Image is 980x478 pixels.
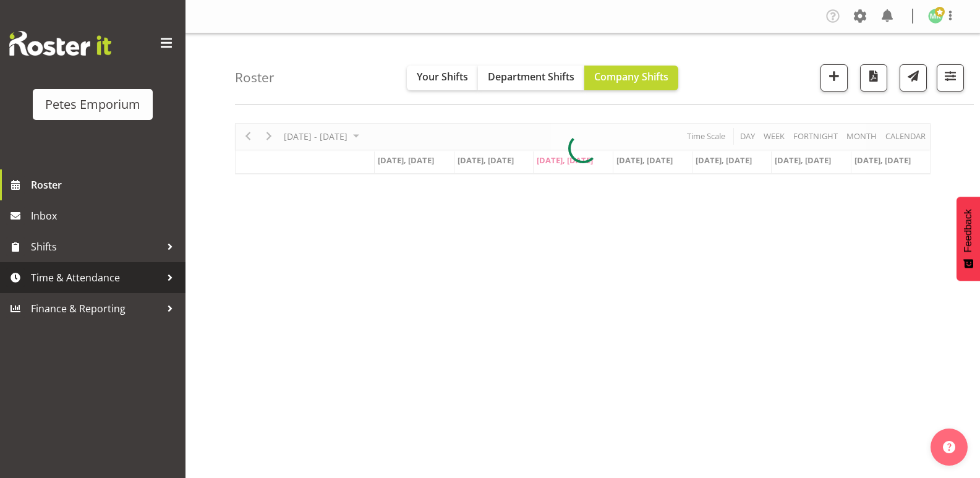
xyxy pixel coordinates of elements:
[820,64,848,92] button: Add a new shift
[900,64,927,92] button: Send a list of all shifts for the selected filtered period to all rostered employees.
[235,70,275,85] h4: Roster
[937,64,964,92] button: Filter Shifts
[963,209,974,252] span: Feedback
[31,237,161,256] span: Shifts
[584,66,678,90] button: Company Shifts
[9,31,111,56] img: Rosterit website logo
[943,441,955,453] img: help-xxl-2.png
[31,299,161,318] span: Finance & Reporting
[478,66,584,90] button: Department Shifts
[31,176,179,194] span: Roster
[45,95,140,114] div: Petes Emporium
[31,207,179,225] span: Inbox
[407,66,478,90] button: Your Shifts
[417,70,468,83] span: Your Shifts
[488,70,574,83] span: Department Shifts
[928,9,943,23] img: melanie-richardson713.jpg
[860,64,887,92] button: Download a PDF of the roster according to the set date range.
[957,197,980,281] button: Feedback - Show survey
[31,268,161,287] span: Time & Attendance
[594,70,668,83] span: Company Shifts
